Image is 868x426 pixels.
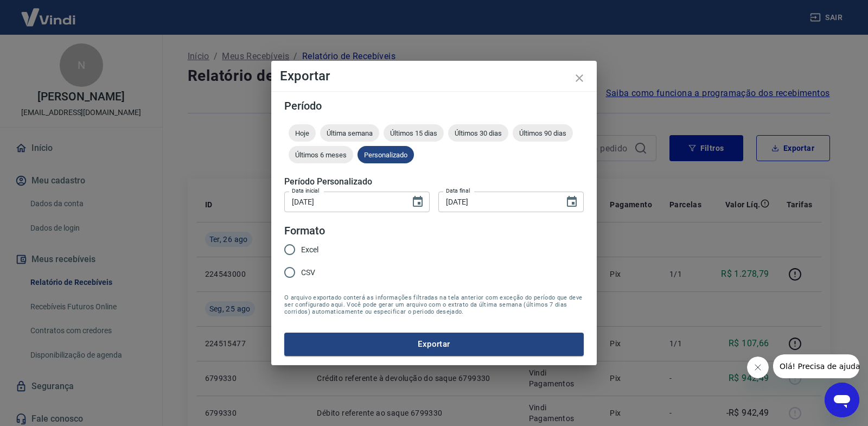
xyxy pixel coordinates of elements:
[747,357,769,378] iframe: Fechar mensagem
[280,69,588,82] h4: Exportar
[289,151,353,159] span: Últimos 6 meses
[438,192,557,212] input: DD/MM/YYYY
[561,191,583,213] button: Choose date, selected date is 26 de ago de 2025
[513,129,573,137] span: Últimos 90 dias
[284,223,325,239] legend: Formato
[446,187,470,195] label: Data final
[292,187,320,195] label: Data inicial
[320,124,379,142] div: Última semana
[289,146,353,163] div: Últimos 6 meses
[320,129,379,137] span: Última semana
[7,8,91,16] span: Olá! Precisa de ajuda?
[284,294,584,315] span: O arquivo exportado conterá as informações filtradas na tela anterior com exceção do período que ...
[301,267,315,278] span: CSV
[289,124,316,142] div: Hoje
[289,129,316,137] span: Hoje
[284,333,584,355] button: Exportar
[407,191,429,213] button: Choose date, selected date is 25 de ago de 2025
[284,192,403,212] input: DD/MM/YYYY
[773,354,859,378] iframe: Mensagem da empresa
[301,244,318,256] span: Excel
[284,176,584,187] h5: Período Personalizado
[513,124,573,142] div: Últimos 90 dias
[284,100,584,111] h5: Período
[384,124,444,142] div: Últimos 15 dias
[448,124,508,142] div: Últimos 30 dias
[566,65,592,91] button: close
[384,129,444,137] span: Últimos 15 dias
[358,151,414,159] span: Personalizado
[825,383,859,417] iframe: Botão para abrir a janela de mensagens
[448,129,508,137] span: Últimos 30 dias
[358,146,414,163] div: Personalizado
